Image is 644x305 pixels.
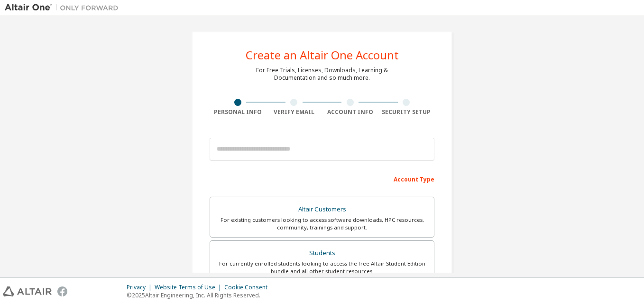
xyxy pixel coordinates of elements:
div: Privacy [127,284,155,291]
img: facebook.svg [57,286,67,296]
div: Cookie Consent [224,284,273,291]
div: Security Setup [378,108,435,116]
p: © 2025 Altair Engineering, Inc. All Rights Reserved. [127,291,273,299]
div: Altair Customers [216,203,428,216]
div: For Free Trials, Licenses, Downloads, Learning & Documentation and so much more. [256,67,388,82]
img: Altair One [5,3,123,12]
div: Verify Email [266,108,322,116]
div: Students [216,247,428,260]
div: For existing customers looking to access software downloads, HPC resources, community, trainings ... [216,216,428,231]
img: altair_logo.svg [3,286,52,296]
div: Account Type [210,171,434,186]
div: For currently enrolled students looking to access the free Altair Student Edition bundle and all ... [216,260,428,275]
div: Personal Info [210,108,266,116]
div: Create an Altair One Account [246,49,399,61]
div: Website Terms of Use [155,284,224,291]
div: Account Info [322,108,378,116]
